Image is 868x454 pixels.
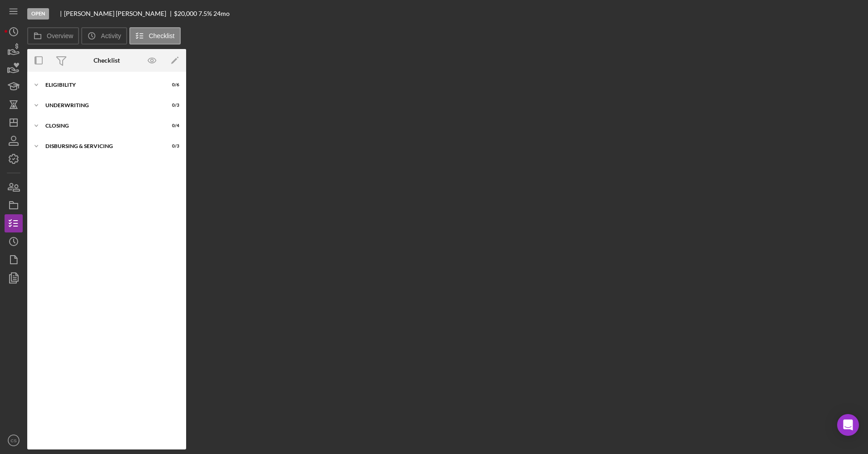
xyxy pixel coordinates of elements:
[47,32,73,39] label: Overview
[163,123,179,128] div: 0 / 4
[163,82,179,88] div: 0 / 6
[174,10,197,17] span: $20,000
[45,143,157,149] div: Disbursing & Servicing
[45,82,157,88] div: Eligibility
[163,103,179,108] div: 0 / 3
[5,431,23,449] button: CS
[198,10,212,17] div: 7.5 %
[213,10,230,17] div: 24 mo
[27,8,49,20] div: Open
[27,27,79,44] button: Overview
[101,32,121,39] label: Activity
[10,438,16,443] text: CS
[81,27,127,44] button: Activity
[45,123,157,128] div: Closing
[45,103,157,108] div: Underwriting
[64,10,174,17] div: [PERSON_NAME] [PERSON_NAME]
[163,143,179,149] div: 0 / 3
[94,57,120,64] div: Checklist
[837,414,859,436] div: Open Intercom Messenger
[149,32,175,39] label: Checklist
[129,27,181,44] button: Checklist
